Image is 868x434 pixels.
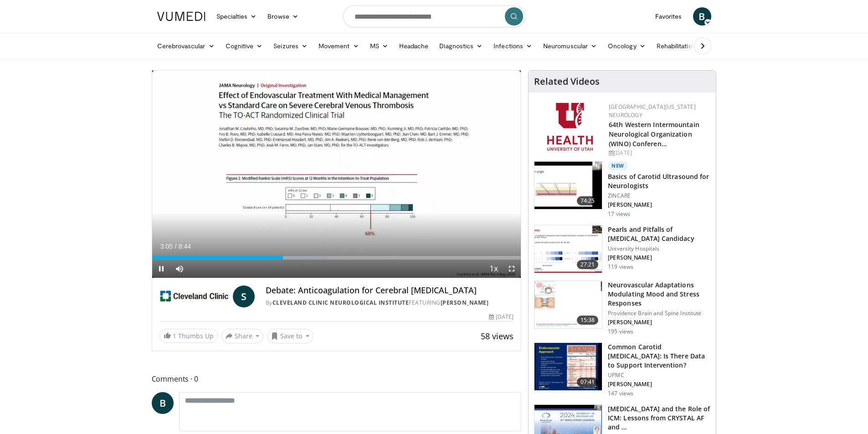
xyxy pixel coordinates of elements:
img: 4562edde-ec7e-4758-8328-0659f7ef333d.150x105_q85_crop-smart_upscale.jpg [534,281,602,328]
a: B [152,392,174,414]
p: 195 views [608,328,633,335]
a: 15:38 Neurovascular Adaptations Modulating Mood and Stress Responses Providence Brain and Spine I... [534,281,710,335]
h3: Pearls and Pitfalls of [MEDICAL_DATA] Candidacy [608,225,710,243]
a: Cognitive [220,37,268,55]
p: 147 views [608,390,633,397]
h3: Common Carotid [MEDICAL_DATA]: Is There Data to Support Intervention? [608,342,710,370]
p: [PERSON_NAME] [608,201,710,209]
button: Playback Rate [484,260,503,278]
p: 119 views [608,263,633,271]
a: Specialties [211,7,262,26]
span: 15:38 [577,316,599,325]
p: University Hospitals [608,245,710,252]
span: 1 [173,332,176,340]
a: 64th Western Intermountain Neurological Organization (WINO) Conferen… [609,120,699,148]
p: Providence Brain and Spine Institute [608,310,710,317]
a: [PERSON_NAME] [441,299,489,306]
a: Favorites [650,7,688,26]
a: Cleveland Clinic Neurological Institute [272,299,409,306]
h3: Basics of Carotid Ultrasound for Neurologists [608,172,710,190]
span: / [175,243,177,250]
p: ZINCARE [608,192,710,199]
span: 07:41 [577,378,599,387]
span: 74:25 [577,196,599,205]
a: Browse [262,7,304,26]
button: Pause [152,260,170,278]
a: Headache [394,37,434,55]
h4: Debate: Anticoagulation for Cerebral [MEDICAL_DATA] [266,286,514,296]
a: [GEOGRAPHIC_DATA][US_STATE] Neurology [609,103,696,119]
a: Cerebrovascular [152,37,220,55]
img: VuMedi Logo [157,12,205,21]
span: 27:21 [577,260,599,269]
h4: Related Videos [534,76,600,87]
a: S [233,286,255,307]
a: Seizures [268,37,313,55]
a: 1 Thumbs Up [159,329,218,343]
h3: Neurovascular Adaptations Modulating Mood and Stress Responses [608,281,710,308]
img: e5c356cc-c84b-4839-a757-bb6d07eff8d9.150x105_q85_crop-smart_upscale.jpg [534,343,602,390]
div: By FEATURING [266,299,514,307]
div: [DATE] [609,149,709,157]
button: Save to [267,329,313,343]
img: 909f4c92-df9b-4284-a94c-7a406844b75d.150x105_q85_crop-smart_upscale.jpg [534,162,602,209]
span: 8:44 [179,243,191,250]
a: Rehabilitation [651,37,701,55]
p: [PERSON_NAME] [608,254,710,261]
input: Search topics, interventions [343,5,525,27]
div: Progress Bar [152,256,521,260]
button: Share [221,329,264,343]
a: 27:21 Pearls and Pitfalls of [MEDICAL_DATA] Candidacy University Hospitals [PERSON_NAME] 119 views [534,225,710,273]
span: 58 views [481,331,514,342]
a: B [693,7,711,26]
p: [PERSON_NAME] [608,319,710,326]
div: [DATE] [489,313,514,321]
a: Infections [488,37,538,55]
video-js: Video Player [152,71,521,278]
a: MS [365,37,394,55]
button: Mute [170,260,189,278]
p: [PERSON_NAME] [608,381,710,388]
a: Diagnostics [434,37,488,55]
p: 17 views [608,210,630,218]
img: Cleveland Clinic Neurological Institute [159,286,229,307]
p: UPMC [608,372,710,379]
a: Neuromuscular [538,37,602,55]
h3: [MEDICAL_DATA] and the Role of ICM: Lessons from CRYSTAL AF and … [608,404,710,432]
button: Fullscreen [503,260,521,278]
p: New [608,161,628,170]
a: 74:25 New Basics of Carotid Ultrasound for Neurologists ZINCARE [PERSON_NAME] 17 views [534,161,710,218]
a: Oncology [602,37,651,55]
span: 3:05 [160,243,173,250]
a: Movement [313,37,365,55]
img: 5876caeb-5e44-42a2-b4f3-86742599f298.150x105_q85_crop-smart_upscale.jpg [534,225,602,273]
a: 07:41 Common Carotid [MEDICAL_DATA]: Is There Data to Support Intervention? UPMC [PERSON_NAME] 14... [534,342,710,397]
span: Comments 0 [152,373,522,385]
img: f6362829-b0a3-407d-a044-59546adfd345.png.150x105_q85_autocrop_double_scale_upscale_version-0.2.png [547,103,593,151]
